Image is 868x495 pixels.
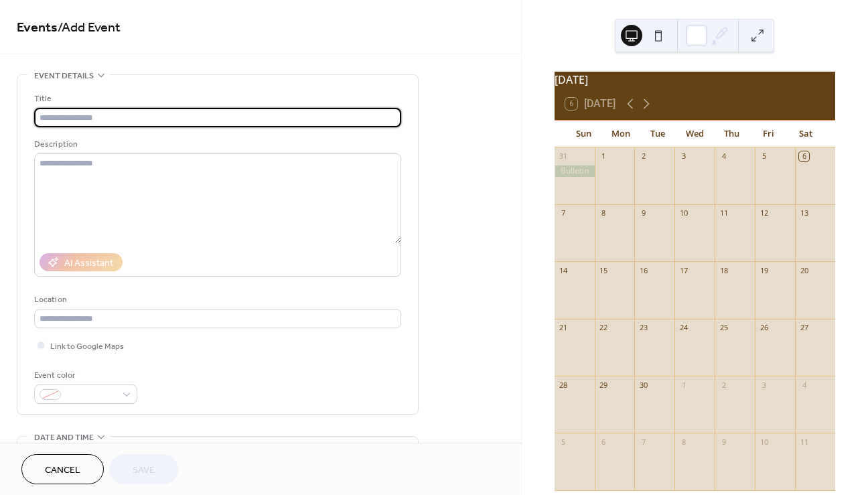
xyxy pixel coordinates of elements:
div: 31 [559,151,569,161]
div: 10 [678,208,689,218]
div: Event color [34,368,135,382]
div: 9 [719,437,729,447]
span: Date and time [34,431,94,445]
div: 16 [638,265,648,275]
div: 1 [599,151,609,161]
div: Sun [565,121,602,147]
div: 29 [599,380,609,390]
div: 17 [678,265,689,275]
div: 3 [678,151,689,161]
div: Fri [750,121,787,147]
div: 25 [719,323,729,333]
div: 2 [638,151,648,161]
div: 24 [678,323,689,333]
div: 3 [759,380,769,390]
div: Description [34,137,399,151]
div: Tue [639,121,676,147]
div: Title [34,92,399,106]
div: 21 [559,323,569,333]
div: 6 [599,437,609,447]
div: 18 [719,265,729,275]
div: 12 [759,208,769,218]
div: Bulletin [555,165,595,177]
div: 20 [799,265,809,275]
div: Thu [713,121,750,147]
div: Sat [788,121,824,147]
div: 5 [759,151,769,161]
span: Cancel [45,464,80,478]
div: 14 [559,265,569,275]
div: 26 [759,323,769,333]
div: 15 [599,265,609,275]
div: 11 [719,208,729,218]
div: 10 [759,437,769,447]
div: 5 [559,437,569,447]
div: 23 [638,323,648,333]
div: 1 [678,380,689,390]
span: Link to Google Maps [50,340,124,354]
div: 7 [559,208,569,218]
div: 4 [719,151,729,161]
div: Wed [676,121,713,147]
div: 2 [719,380,729,390]
div: [DATE] [555,72,835,88]
div: 8 [599,208,609,218]
div: 28 [559,380,569,390]
div: 11 [799,437,809,447]
div: 6 [799,151,809,161]
div: 9 [638,208,648,218]
div: Mon [602,121,639,147]
a: Events [17,15,58,41]
div: 8 [678,437,689,447]
div: 30 [638,380,648,390]
span: Event details [34,69,94,83]
div: 22 [599,323,609,333]
button: Cancel [21,454,104,484]
div: Location [34,293,399,307]
div: 4 [799,380,809,390]
div: 7 [638,437,648,447]
div: 19 [759,265,769,275]
div: 27 [799,323,809,333]
span: / Add Event [58,15,121,41]
div: 13 [799,208,809,218]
